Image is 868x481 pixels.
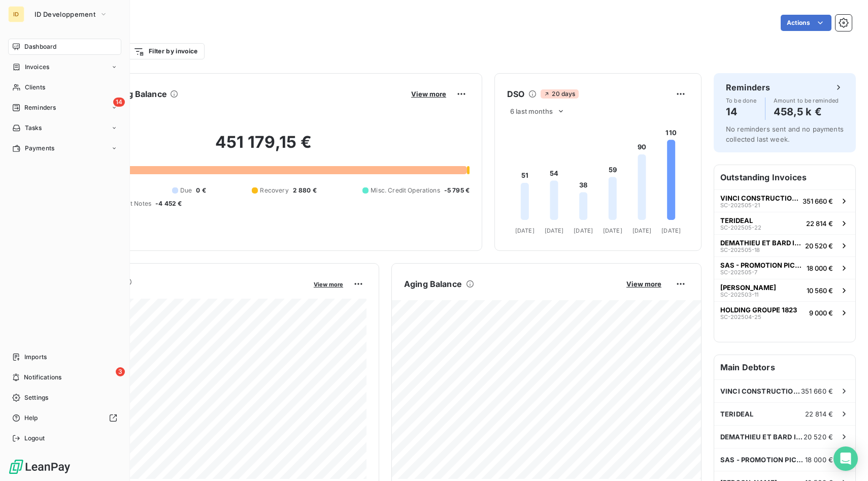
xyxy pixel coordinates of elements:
span: DEMATHIEU ET BARD IMMOBILIER [720,433,804,441]
span: SC-202503-11 [720,292,758,298]
a: Settings [8,390,121,406]
h6: Aging Balance [404,278,462,290]
span: -4 452 € [155,199,182,208]
img: Logo LeanPay [8,459,71,475]
h6: Outstanding Invoices [714,165,855,189]
span: 3 [116,367,125,376]
a: Tasks [8,120,121,136]
span: SC-202505-21 [720,202,760,208]
button: DEMATHIEU ET BARD IMMOBILIERSC-202505-1820 520 € [714,234,855,256]
span: [PERSON_NAME] [720,283,776,292]
a: Payments [8,140,121,156]
span: 6 last months [510,107,553,115]
span: Payments [25,144,54,153]
tspan: [DATE] [661,227,681,234]
button: Actions [781,15,831,31]
span: SAS - PROMOTION PICHET [720,456,805,464]
span: Notifications [24,373,61,382]
button: View more [408,89,449,99]
span: 14 [113,98,125,107]
span: SC-202504-25 [720,314,761,320]
span: 2 880 € [293,186,317,195]
span: No reminders sent and no payments collected last week. [726,125,844,143]
span: Amount to be reminded [774,98,839,104]
button: View more [623,279,664,288]
span: -5 795 € [444,186,470,195]
span: VINCI CONSTRUCTION SI [720,387,801,395]
tspan: [DATE] [603,227,622,234]
button: View more [311,279,346,288]
span: Logout [24,434,45,443]
span: TERIDEAL [720,410,753,418]
span: Tasks [25,123,42,133]
a: Help [8,410,121,426]
span: Recovery [260,186,288,195]
span: TERIDEAL [720,216,753,225]
span: Invoices [25,62,49,72]
span: SC-202505-22 [720,225,761,231]
span: 22 814 € [805,410,833,418]
span: Help [24,413,38,423]
h4: 458,5 k € [774,104,839,120]
span: To be done [726,98,757,104]
tspan: [DATE] [574,227,593,234]
span: 0 € [196,186,206,195]
span: 10 560 € [807,286,833,295]
span: 351 660 € [803,197,833,205]
span: Dashboard [24,42,56,51]
a: Imports [8,349,121,365]
span: 20 520 € [805,242,833,250]
span: 18 000 € [805,456,833,464]
span: ID Developpement [35,10,95,18]
a: Invoices [8,59,121,75]
span: View more [411,90,446,98]
span: 18 000 € [807,264,833,272]
a: Dashboard [8,39,121,55]
button: VINCI CONSTRUCTION SISC-202505-21351 660 € [714,189,855,212]
span: 20 520 € [804,433,833,441]
span: SAS - PROMOTION PICHET [720,261,803,269]
button: [PERSON_NAME]SC-202503-1110 560 € [714,279,855,301]
tspan: [DATE] [632,227,652,234]
a: Clients [8,79,121,95]
button: HOLDING GROUPE 1823SC-202504-259 000 € [714,301,855,324]
tspan: [DATE] [545,227,564,234]
h6: Main Debtors [714,355,855,379]
span: View more [314,281,343,288]
span: 20 days [541,89,578,99]
div: ID [8,6,24,22]
span: SC-202505-18 [720,247,760,253]
span: View more [626,280,661,288]
span: 22 814 € [806,219,833,228]
span: Settings [24,393,48,402]
span: 9 000 € [809,309,833,317]
h6: Reminders [726,81,770,93]
span: DEMATHIEU ET BARD IMMOBILIER [720,239,801,247]
span: Misc. Credit Operations [371,186,440,195]
button: Filter by invoice [127,43,204,59]
span: SC-202505-7 [720,269,757,275]
span: Due [180,186,192,195]
h4: 14 [726,104,757,120]
span: Monthly Revenue [57,288,307,299]
h2: 451 179,15 € [57,132,470,163]
span: Reminders [24,103,56,112]
button: SAS - PROMOTION PICHETSC-202505-718 000 € [714,256,855,279]
span: Imports [24,352,47,362]
span: Clients [25,83,45,92]
span: VINCI CONSTRUCTION SI [720,194,798,202]
span: 351 660 € [801,387,833,395]
span: HOLDING GROUPE 1823 [720,306,797,314]
tspan: [DATE] [515,227,535,234]
div: Open Intercom Messenger [833,446,858,471]
a: 14Reminders [8,100,121,116]
button: TERIDEALSC-202505-2222 814 € [714,212,855,234]
h6: DSO [507,88,524,100]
